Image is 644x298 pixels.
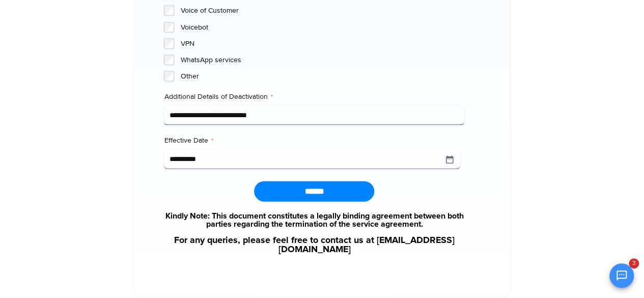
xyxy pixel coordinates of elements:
[164,236,464,254] a: For any queries, please feel free to contact us at [EMAIL_ADDRESS][DOMAIN_NAME]
[180,6,464,16] label: Voice of Customer
[180,22,464,33] label: Voicebot
[180,55,464,65] label: WhatsApp services
[164,92,464,102] label: Additional Details of Deactivation
[180,39,464,49] label: VPN
[609,263,634,288] button: Open chat
[164,212,464,228] a: Kindly Note: This document constitutes a legally binding agreement between both parties regarding...
[180,71,464,82] label: Other
[164,136,464,146] label: Effective Date
[629,258,639,268] span: 3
